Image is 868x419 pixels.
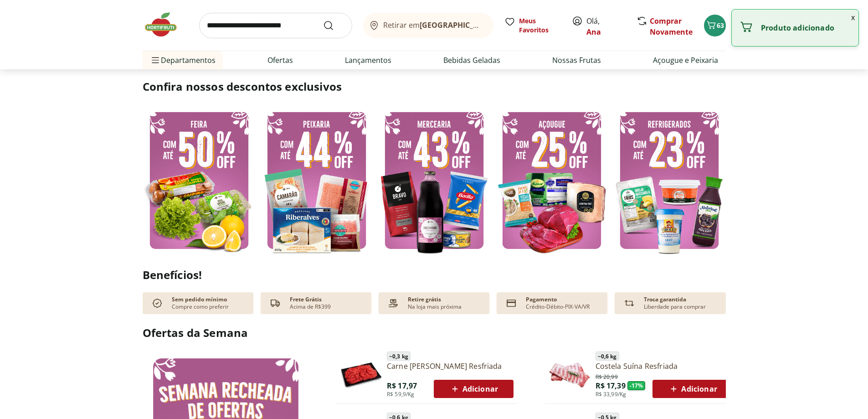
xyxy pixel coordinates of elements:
[420,20,573,30] b: [GEOGRAPHIC_DATA]/[GEOGRAPHIC_DATA]
[847,10,858,25] button: Fechar notificação
[143,79,726,94] h2: Confira nossos descontos exclusivos
[495,105,608,256] img: açougue
[383,21,484,29] span: Retirar em
[387,391,415,398] span: R$ 59,9/Kg
[443,55,500,66] a: Bebidas Geladas
[586,27,601,37] a: Ana
[290,303,331,310] p: Acima de R$399
[526,296,557,303] p: Pagamento
[143,269,726,281] h2: Benefícios!
[526,303,590,310] p: Crédito-Débito-PIX-VA/VR
[143,325,726,341] h2: Ofertas da Semana
[150,296,164,310] img: check
[519,16,561,35] span: Meus Favoritos
[552,55,601,66] a: Nossas Frutas
[345,55,391,66] a: Lançamentos
[622,296,637,310] img: Devolução
[387,361,514,371] a: Carne [PERSON_NAME] Resfriada
[339,353,383,397] img: Carne Moída Bovina Resfriada
[172,296,227,303] p: Sem pedido mínimo
[504,296,519,310] img: card
[260,105,373,256] img: pescados
[150,49,161,71] button: Menu
[613,105,726,256] img: resfriados
[143,105,256,256] img: feira
[172,303,229,310] p: Compre como preferir
[652,380,732,398] button: Adicionar
[363,13,493,38] button: Retirar em[GEOGRAPHIC_DATA]/[GEOGRAPHIC_DATA]
[199,13,352,38] input: search
[387,352,411,361] span: ~ 0,3 kg
[268,296,282,310] img: truck
[267,55,293,66] a: Ofertas
[717,21,724,30] span: 63
[596,381,626,391] span: R$ 17,39
[434,380,514,398] button: Adicionar
[596,372,618,381] span: R$ 20,99
[586,16,627,37] span: Olá,
[644,303,706,310] p: Liberdade para comprar
[290,296,322,303] p: Frete Grátis
[627,381,646,390] span: - 17 %
[408,303,462,310] p: Na loja mais próxima
[143,11,188,38] img: Hortifruti
[596,391,627,398] span: R$ 33,99/Kg
[644,296,686,303] p: Troca garantida
[653,55,718,66] a: Açougue e Peixaria
[761,23,851,32] p: Produto adicionado
[387,381,417,391] span: R$ 17,97
[150,49,216,71] span: Departamentos
[548,353,592,397] img: Costela Suína Resfriada
[386,296,401,310] img: payment
[596,352,619,361] span: ~ 0,6 kg
[323,20,345,31] button: Submit Search
[668,383,717,394] span: Adicionar
[704,15,726,36] button: Carrinho
[408,296,441,303] p: Retire grátis
[378,105,491,256] img: mercearia
[596,361,733,371] a: Costela Suína Resfriada
[650,16,693,37] a: Comprar Novamente
[449,383,498,394] span: Adicionar
[504,16,561,35] a: Meus Favoritos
